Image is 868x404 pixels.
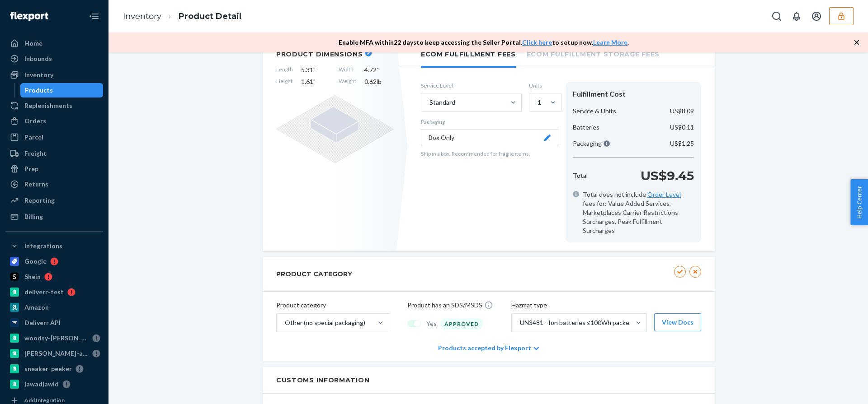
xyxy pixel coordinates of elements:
[573,89,694,99] div: Fulfillment Cost
[24,116,46,125] div: Orders
[24,272,41,281] div: Shein
[421,82,522,89] label: Service Level
[301,65,330,74] span: 5.31
[527,41,660,66] li: Ecom Fulfillment Storage Fees
[520,318,635,327] div: UN3481 - Ion batteries ≤100Wh packed with or contained in equipment
[583,190,694,235] span: Total does not include fees for: Value Added Services, Marketplaces Carrier Restrictions Surcharg...
[10,12,48,21] img: Flexport logo
[538,98,541,107] div: 1
[313,66,316,74] span: "
[364,77,394,86] span: 0.62 lb
[24,380,59,389] div: jawadjawid
[573,139,610,148] p: Packaging
[5,130,103,144] a: Parcel
[24,364,72,373] div: sneaker-peeker
[364,65,394,74] span: 4.72
[24,288,64,297] div: deliverr-test
[5,331,103,345] a: woodsy-[PERSON_NAME]-test
[25,86,53,95] div: Products
[438,334,539,362] div: Products accepted by Flexport
[788,7,806,25] button: Open notifications
[768,7,786,25] button: Open Search Box
[670,123,694,132] p: US$0.11
[407,301,482,310] p: Product has an SDS/MSDS
[24,241,62,251] div: Integrations
[5,114,103,128] a: Orders
[24,257,47,266] div: Google
[285,318,365,327] div: Other (no special packaging)
[850,179,868,225] button: Help Center
[511,301,701,310] p: Hazmat type
[123,11,161,21] a: Inventory
[116,3,249,30] ol: breadcrumbs
[313,78,316,85] span: "
[276,77,293,86] span: Height
[24,70,53,79] div: Inventory
[429,98,455,107] div: Standard
[421,129,558,146] button: Box Only
[5,98,103,113] a: Replenishments
[5,377,103,391] a: jawadjawid
[5,285,103,299] a: deliverr-test
[301,77,330,86] span: 1.61
[426,319,437,328] span: Yes
[5,316,103,330] a: Deliverr API
[519,318,520,327] input: UN3481 - Ion batteries ≤100Wh packed with or contained in equipment
[179,11,241,21] a: Product Detail
[24,396,65,404] div: Add Integration
[807,7,826,25] button: Open account menu
[522,38,552,46] a: Click here
[573,107,616,116] p: Service & Units
[85,7,103,25] button: Close Navigation
[276,50,363,58] h2: Product Dimensions
[24,101,72,110] div: Replenishments
[276,65,293,74] span: Length
[5,362,103,376] a: sneaker-peeker
[537,98,538,107] input: 1
[339,77,356,86] span: Weight
[24,180,48,189] div: Returns
[421,150,558,158] p: Ship in a box. Recommended for fragile items.
[421,118,558,125] p: Packaging
[5,146,103,161] a: Freight
[593,38,627,46] a: Learn More
[5,193,103,208] a: Reporting
[5,269,103,284] a: Shein
[24,54,52,63] div: Inbounds
[5,51,103,66] a: Inbounds
[276,376,701,384] h2: Customs Information
[24,39,42,48] div: Home
[654,313,701,331] button: View Docs
[573,171,588,180] p: Total
[5,300,103,315] a: Amazon
[276,301,389,310] p: Product category
[5,209,103,224] a: Billing
[24,334,89,343] div: woodsy-[PERSON_NAME]-test
[284,318,285,327] input: Other (no special packaging)
[276,266,352,282] h2: PRODUCT CATEGORY
[24,164,38,173] div: Prep
[5,162,103,176] a: Prep
[421,41,516,68] li: Ecom Fulfillment Fees
[5,68,103,82] a: Inventory
[440,318,483,330] div: APPROVED
[339,38,629,47] p: Enable MFA within 22 days to keep accessing the Seller Portal. to setup now. .
[5,346,103,361] a: [PERSON_NAME]-a2cc
[24,133,43,142] div: Parcel
[24,149,47,158] div: Freight
[24,303,49,312] div: Amazon
[5,177,103,191] a: Returns
[377,66,379,74] span: "
[24,349,89,358] div: [PERSON_NAME]-a2cc
[670,139,694,148] p: US$1.25
[647,190,681,198] a: Order Level
[670,107,694,116] p: US$8.09
[5,254,103,269] a: Google
[24,196,55,205] div: Reporting
[20,83,104,98] a: Products
[429,98,429,107] input: Standard
[339,65,356,74] span: Width
[641,167,694,185] p: US$9.45
[24,212,43,221] div: Billing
